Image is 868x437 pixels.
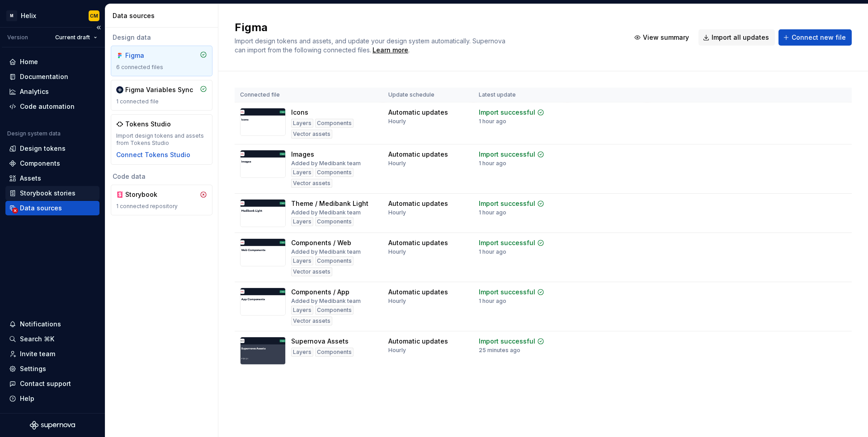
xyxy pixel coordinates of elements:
[792,33,846,42] span: Connect new file
[373,46,408,55] a: Learn more
[291,199,368,208] div: Theme / Medibank Light
[479,160,506,167] div: 1 hour ago
[6,10,17,21] div: M
[630,29,695,46] button: View summary
[473,88,567,102] th: Latest update
[116,203,207,210] div: 1 connected repository
[5,156,99,171] a: Components
[5,317,99,331] button: Notifications
[479,288,535,297] div: Import successful
[315,217,354,226] div: Components
[291,119,313,128] div: Layers
[20,204,62,213] div: Data sources
[20,335,54,344] div: Search ⌘K
[291,288,349,297] div: Components / App
[479,118,506,125] div: 1 hour ago
[125,120,171,129] div: Tokens Studio
[5,391,99,406] button: Help
[20,189,75,198] div: Storybook stories
[20,394,34,403] div: Help
[315,256,354,265] div: Components
[20,102,75,111] div: Code automation
[643,33,689,42] span: View summary
[111,114,212,165] a: Tokens StudioImport design tokens and assets from Tokens StudioConnect Tokens Studio
[111,46,212,76] a: Figma6 connected files
[235,20,619,35] h2: Figma
[55,34,90,41] span: Current draft
[388,199,448,208] div: Automatic updates
[111,80,212,111] a: Figma Variables Sync1 connected file
[291,298,361,305] div: Added by Medibank team
[479,209,506,216] div: 1 hour ago
[315,348,354,357] div: Components
[111,185,212,215] a: Storybook1 connected repository
[5,186,99,200] a: Storybook stories
[5,55,99,69] a: Home
[5,377,99,391] button: Contact support
[20,349,55,358] div: Invite team
[5,362,99,376] a: Settings
[479,238,535,247] div: Import successful
[20,72,68,81] div: Documentation
[116,150,190,159] div: Connect Tokens Studio
[479,347,520,354] div: 25 minutes ago
[5,84,99,99] a: Analytics
[20,144,66,153] div: Design tokens
[383,88,473,102] th: Update schedule
[479,150,535,159] div: Import successful
[291,248,361,256] div: Added by Medibank team
[315,168,354,177] div: Components
[125,51,169,60] div: Figma
[291,150,314,159] div: Images
[479,199,535,208] div: Import successful
[20,159,60,168] div: Components
[479,337,535,346] div: Import successful
[20,320,61,329] div: Notifications
[2,6,103,25] button: MHelixCM
[5,171,99,186] a: Assets
[291,130,332,139] div: Vector assets
[235,37,507,54] span: Import design tokens and assets, and update your design system automatically. Supernova can impor...
[125,190,169,199] div: Storybook
[388,298,406,305] div: Hourly
[479,298,506,305] div: 1 hour ago
[291,238,351,247] div: Components / Web
[116,98,207,105] div: 1 connected file
[5,99,99,114] a: Code automation
[291,217,313,226] div: Layers
[388,347,406,354] div: Hourly
[116,64,207,71] div: 6 connected files
[371,47,410,54] span: .
[111,172,212,181] div: Code data
[51,31,101,44] button: Current draft
[778,29,852,46] button: Connect new file
[5,332,99,346] button: Search ⌘K
[20,87,49,96] div: Analytics
[291,168,313,177] div: Layers
[235,88,383,102] th: Connected file
[315,119,354,128] div: Components
[388,238,448,247] div: Automatic updates
[7,34,28,41] div: Version
[388,118,406,125] div: Hourly
[291,179,332,188] div: Vector assets
[291,306,313,315] div: Layers
[30,421,75,430] svg: Supernova Logo
[5,347,99,361] a: Invite team
[291,337,349,346] div: Supernova Assets
[388,160,406,167] div: Hourly
[712,33,769,42] span: Import all updates
[20,364,46,373] div: Settings
[125,85,193,94] div: Figma Variables Sync
[291,209,361,216] div: Added by Medibank team
[20,379,71,388] div: Contact support
[388,108,448,117] div: Automatic updates
[388,288,448,297] div: Automatic updates
[291,316,332,325] div: Vector assets
[7,130,61,137] div: Design system data
[20,174,41,183] div: Assets
[291,348,313,357] div: Layers
[479,108,535,117] div: Import successful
